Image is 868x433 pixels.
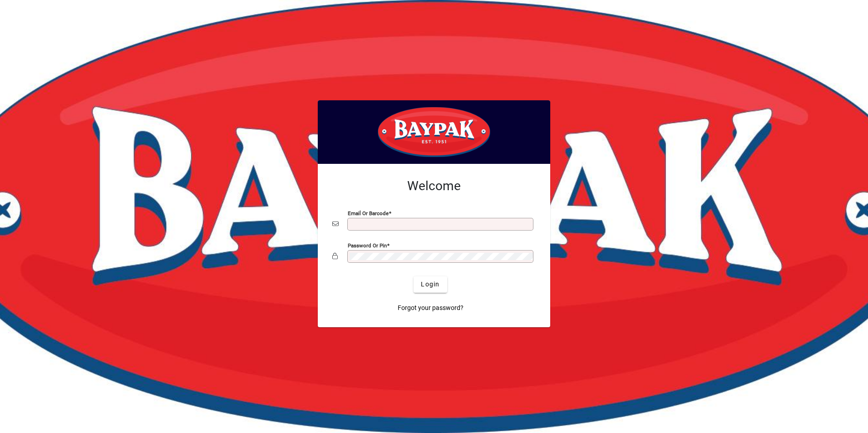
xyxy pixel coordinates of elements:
span: Login [421,280,439,289]
mat-label: Password or Pin [348,242,387,248]
button: Login [414,276,447,293]
mat-label: Email or Barcode [348,210,389,216]
h2: Welcome [332,178,536,194]
a: Forgot your password? [394,300,467,316]
span: Forgot your password? [398,303,464,313]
